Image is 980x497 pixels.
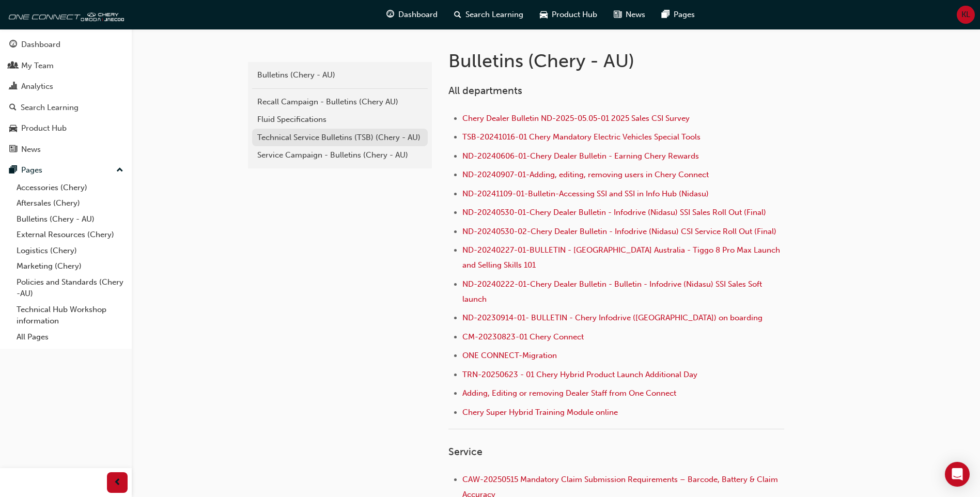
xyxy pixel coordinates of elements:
[21,122,67,134] div: Product Hub
[4,140,128,159] a: News
[614,8,621,21] span: news-icon
[21,164,42,176] div: Pages
[961,9,970,21] span: KL
[9,124,17,133] span: car-icon
[5,4,124,25] img: oneconnect
[605,4,654,25] a: news-iconNews
[674,9,695,21] span: Pages
[462,408,618,417] a: Chery Super Hybrid Training Module online
[12,258,128,274] a: Marketing (Chery)
[116,164,123,177] span: up-icon
[257,114,423,126] div: Fluid Specifications
[462,313,763,322] a: ND-20230914-01- BULLETIN - Chery Infodrive ([GEOGRAPHIC_DATA]) on boarding
[257,149,423,161] div: Service Campaign - Bulletins (Chery - AU)
[552,9,597,21] span: Product Hub
[12,227,128,243] a: External Resources (Chery)
[252,111,428,129] a: Fluid Specifications
[957,6,975,24] button: KL
[9,61,17,71] span: people-icon
[945,462,970,487] div: Open Intercom Messenger
[252,146,428,164] a: Service Campaign - Bulletins (Chery - AU)
[252,129,428,147] a: Technical Service Bulletins (TSB) (Chery - AU)
[462,279,764,304] a: ND-20240222-01-Chery Dealer Bulletin - Bulletin - Infodrive (Nidasu) SSI Sales Soft launch
[626,9,645,21] span: News
[448,85,522,97] span: All departments
[4,33,128,161] button: DashboardMy TeamAnalyticsSearch LearningProduct HubNews
[462,170,709,179] a: ND-20240907-01-Adding, editing, removing users in Chery Connect
[12,243,128,259] a: Logistics (Chery)
[9,166,17,175] span: pages-icon
[4,56,128,75] a: My Team
[454,8,461,21] span: search-icon
[4,119,128,138] a: Product Hub
[21,39,60,51] div: Dashboard
[462,245,782,270] a: ND-20240227-01-BULLETIN - [GEOGRAPHIC_DATA] Australia - Tiggo 8 Pro Max Launch and Selling Skills...
[448,50,787,72] h1: Bulletins (Chery - AU)
[386,8,394,21] span: guage-icon
[4,161,128,180] button: Pages
[398,9,438,21] span: Dashboard
[532,4,605,25] a: car-iconProduct Hub
[462,351,557,360] a: ONE CONNECT-Migration
[9,82,17,91] span: chart-icon
[462,151,699,161] a: ND-20240606-01-Chery Dealer Bulletin - Earning Chery Rewards
[252,93,428,111] a: Recall Campaign - Bulletins (Chery AU)
[654,4,703,25] a: pages-iconPages
[462,370,697,379] a: TRN-20250623 - 01 Chery Hybrid Product Launch Additional Day
[378,4,446,25] a: guage-iconDashboard
[257,69,423,81] div: Bulletins (Chery - AU)
[257,132,423,144] div: Technical Service Bulletins (TSB) (Chery - AU)
[21,144,41,156] div: News
[12,302,128,329] a: Technical Hub Workshop information
[462,332,584,341] a: CM-20230823-01 Chery Connect
[465,9,523,21] span: Search Learning
[9,103,17,113] span: search-icon
[540,8,548,21] span: car-icon
[114,476,121,489] span: prev-icon
[12,329,128,345] a: All Pages
[21,102,79,114] div: Search Learning
[462,389,676,398] a: Adding, Editing or removing Dealer Staff from One Connect
[462,208,766,217] a: ND-20240530-01-Chery Dealer Bulletin - Infodrive (Nidasu) SSI Sales Roll Out (Final)
[252,66,428,84] a: Bulletins (Chery - AU)
[4,98,128,117] a: Search Learning
[12,211,128,227] a: Bulletins (Chery - AU)
[257,96,423,108] div: Recall Campaign - Bulletins (Chery AU)
[9,40,17,50] span: guage-icon
[4,77,128,96] a: Analytics
[462,114,690,123] a: Chery Dealer Bulletin ND-2025-05.05-01 2025 Sales CSI Survey
[462,189,709,198] a: ND-20241109-01-Bulletin-Accessing SSI and SSI in Info Hub (Nidasu)
[21,81,53,92] div: Analytics
[12,195,128,211] a: Aftersales (Chery)
[21,60,54,72] div: My Team
[9,145,17,154] span: news-icon
[662,8,670,21] span: pages-icon
[462,227,776,236] a: ND-20240530-02-Chery Dealer Bulletin - Infodrive (Nidasu) CSI Service Roll Out (Final)
[12,274,128,302] a: Policies and Standards (Chery -AU)
[12,180,128,196] a: Accessories (Chery)
[462,132,701,142] a: TSB-20241016-01 Chery Mandatory Electric Vehicles Special Tools
[4,35,128,54] a: Dashboard
[448,446,483,458] span: Service
[446,4,532,25] a: search-iconSearch Learning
